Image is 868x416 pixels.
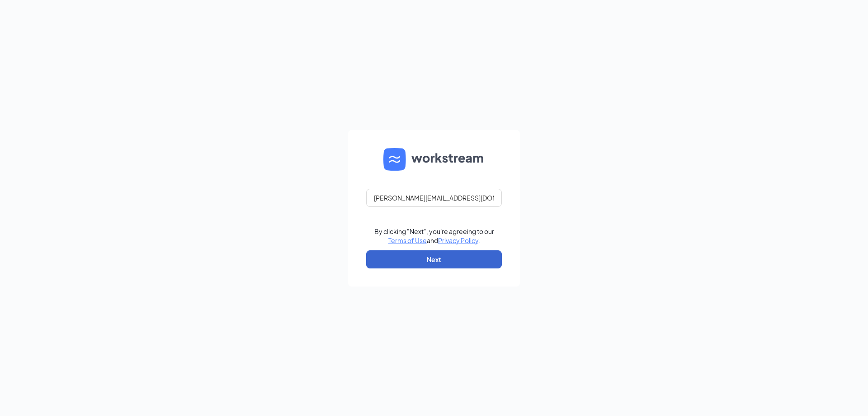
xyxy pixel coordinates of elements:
[366,189,502,207] input: Email
[383,148,485,171] img: WS logo and Workstream text
[366,250,502,268] button: Next
[374,227,494,245] div: By clicking "Next", you're agreeing to our and .
[438,236,478,244] a: Privacy Policy
[388,236,427,244] a: Terms of Use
